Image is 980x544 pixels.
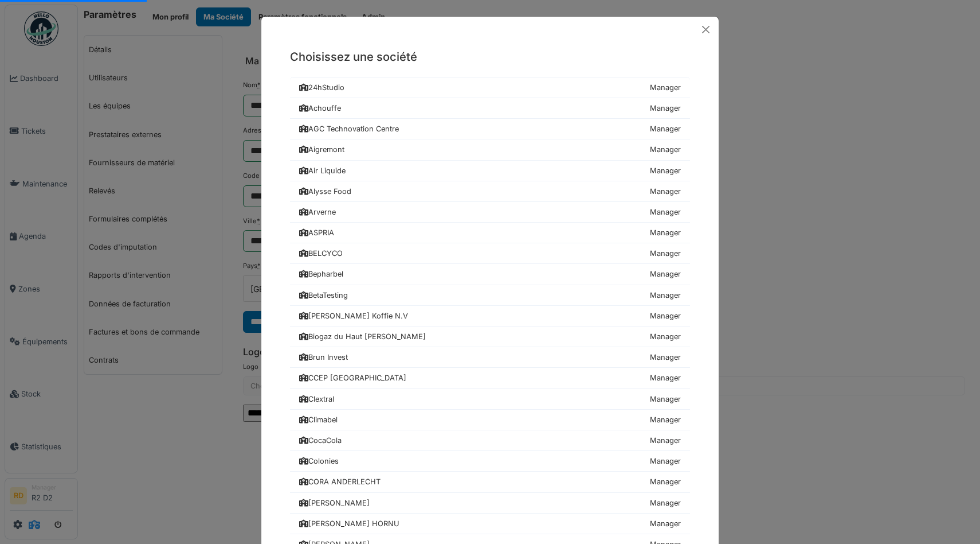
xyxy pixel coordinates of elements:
div: Manager [650,456,681,467]
div: [PERSON_NAME] Koffie N.V [299,310,408,321]
div: Manager [650,414,681,425]
a: CORA ANDERLECHT Manager [290,472,690,492]
div: Achouffe [299,103,341,114]
a: Colonies Manager [290,451,690,472]
a: [PERSON_NAME] Manager [290,493,690,514]
div: Manager [650,310,681,321]
div: Manager [650,123,681,134]
div: CocaCola [299,435,342,446]
a: [PERSON_NAME] Koffie N.V Manager [290,306,690,327]
div: AGC Technovation Centre [299,123,399,134]
div: [PERSON_NAME] [299,498,370,508]
div: Manager [650,103,681,114]
div: Brun Invest [299,352,348,363]
a: AGC Technovation Centre Manager [290,119,690,139]
a: Arverne Manager [290,202,690,223]
a: Bepharbel Manager [290,264,690,285]
div: Biogaz du Haut [PERSON_NAME] [299,331,426,342]
div: Air Liquide [299,165,346,176]
a: Clextral Manager [290,389,690,410]
a: [PERSON_NAME] HORNU Manager [290,514,690,534]
div: Manager [650,186,681,197]
a: BetaTesting Manager [290,285,690,306]
div: 24hStudio [299,82,344,93]
div: Manager [650,82,681,93]
div: Manager [650,518,681,529]
div: Manager [650,269,681,279]
h5: Choisissez une société [290,48,690,65]
div: Manager [650,331,681,342]
a: ASPRIA Manager [290,223,690,243]
div: Manager [650,248,681,259]
button: Close [697,21,714,38]
div: Alysse Food [299,186,351,197]
div: Manager [650,435,681,446]
div: Manager [650,476,681,487]
a: Air Liquide Manager [290,161,690,181]
a: BELCYCO Manager [290,243,690,264]
div: Aigremont [299,144,344,155]
div: Manager [650,290,681,301]
div: Manager [650,498,681,508]
div: Colonies [299,456,339,467]
div: Manager [650,144,681,155]
a: Alysse Food Manager [290,181,690,202]
a: CocaCola Manager [290,430,690,451]
div: Bepharbel [299,269,343,279]
div: Manager [650,352,681,363]
div: BELCYCO [299,248,343,259]
div: ASPRIA [299,227,334,238]
div: Clextral [299,394,334,405]
div: Manager [650,165,681,176]
a: 24hStudio Manager [290,77,690,98]
a: Achouffe Manager [290,98,690,119]
div: Manager [650,227,681,238]
div: Arverne [299,207,336,217]
a: Climabel Manager [290,410,690,430]
div: CORA ANDERLECHT [299,476,381,487]
div: Manager [650,372,681,383]
div: BetaTesting [299,290,348,301]
div: Climabel [299,414,338,425]
div: Manager [650,207,681,217]
a: CCEP [GEOGRAPHIC_DATA] Manager [290,368,690,388]
div: [PERSON_NAME] HORNU [299,518,399,529]
a: Aigremont Manager [290,139,690,160]
a: Biogaz du Haut [PERSON_NAME] Manager [290,327,690,347]
div: CCEP [GEOGRAPHIC_DATA] [299,372,406,383]
a: Brun Invest Manager [290,347,690,368]
div: Manager [650,394,681,405]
